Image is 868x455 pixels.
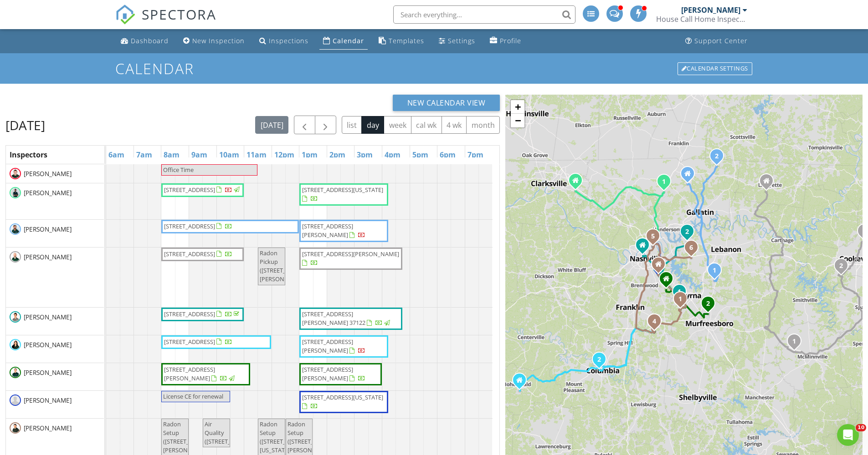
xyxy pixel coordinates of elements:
[22,396,73,405] span: [PERSON_NAME]
[115,5,135,25] img: The Best Home Inspection Software - Spectora
[706,301,710,307] i: 2
[717,156,722,161] div: 732 Fairfield Rd , Westmoreland, TN 37186
[393,5,575,24] input: Search everything...
[302,250,399,258] span: [STREET_ADDRESS][PERSON_NAME]
[164,222,215,230] span: [STREET_ADDRESS]
[106,147,127,162] a: 6am
[115,61,753,76] h1: Calendar
[302,338,353,354] span: [STREET_ADDRESS][PERSON_NAME]
[680,298,686,304] div: 911 Caywood Rd , Smyrna, TN 37167
[217,147,241,162] a: 10am
[161,147,182,162] a: 8am
[708,303,714,308] div: 2651 James Edmon Ct , Murfreesboro, TN 37129
[713,268,716,274] i: 1
[164,186,215,194] span: [STREET_ADDRESS]
[315,116,336,134] button: Next day
[500,36,521,45] div: Profile
[142,5,216,24] span: SPECTORA
[164,338,215,346] span: [STREET_ADDRESS]
[678,289,681,295] i: 1
[288,420,340,455] span: Radon Setup ([STREET_ADDRESS] [PERSON_NAME])
[22,188,73,197] span: [PERSON_NAME]
[694,36,748,45] div: Support Center
[10,394,21,406] img: default-user-f0147aede5fd5fa78ca7ade42f37bd4542148d508eef1c3d3ea960f66861d68b.jpg
[10,223,21,235] img: darrell.png
[766,181,772,186] div: 2937 Hartsville Rd, Lafayette TN 37083
[677,61,753,76] a: Calendar Settings
[163,392,223,400] span: License CE for renewal
[302,310,365,327] span: [STREET_ADDRESS] [PERSON_NAME] 37122
[302,365,353,382] span: [STREET_ADDRESS][PERSON_NAME]
[519,380,525,385] div: 602 Swiss Colony Rd, Hohenwald TN 38462
[448,36,475,45] div: Settings
[688,173,693,179] div: 1010 Larkspur Meadows Ln, Portland TN 37148
[354,147,375,162] a: 3pm
[691,247,697,253] div: 3014 Kingston Cir N , Mt. Juliet, TN 37122
[715,153,719,160] i: 2
[856,424,866,431] span: 10
[10,251,21,263] img: mark.png
[575,180,581,186] div: 3512 Smith Brothers Lane, Clarksville TN 37043
[437,147,458,162] a: 6pm
[299,147,320,162] a: 1pm
[511,114,524,127] a: Zoom out
[642,245,648,250] div: 1350 Rosa L Parks Blvd Apt 401, Nashville TN 37208
[664,181,669,187] div: 3045 Ventura Ave LOT 102, White House, TN 37188
[679,291,685,297] div: 4289 Grapevine Loop , Smyrna, TN 37167
[327,147,348,162] a: 2pm
[389,36,424,45] div: Templates
[189,147,210,162] a: 9am
[319,33,368,50] a: Calendar
[164,310,215,318] span: [STREET_ADDRESS]
[5,116,45,134] h2: [DATE]
[653,236,658,241] div: 906 Virginia Ave , Nashville, TN 37216
[302,393,383,401] span: [STREET_ADDRESS][US_STATE]
[131,36,169,45] div: Dashboard
[714,270,720,275] div: 640 Vesta Rd , Lebanon, TN 37090
[511,100,524,114] a: Zoom in
[658,264,664,269] div: 301 S Perimeter Park Dr #100, Nashville TN 37211
[662,179,666,185] i: 1
[393,95,500,111] button: New Calendar View
[22,169,73,178] span: [PERSON_NAME]
[10,339,21,350] img: stefanie.png
[654,321,660,326] div: 8513 Heirloom Blvd , College Grove, TN 37046
[384,116,411,134] button: week
[792,339,796,345] i: 1
[22,424,73,433] span: [PERSON_NAME]
[435,33,479,50] a: Settings
[244,147,269,162] a: 11am
[410,147,431,162] a: 5pm
[342,116,362,134] button: list
[687,231,693,237] div: 219 Pin High Dr , Mt. Juliet, TN 37122
[651,233,655,240] i: 5
[837,424,859,446] iframe: Intercom live chat
[10,168,21,179] img: isaac.png
[682,33,751,50] a: Support Center
[22,313,73,322] span: [PERSON_NAME]
[794,341,800,346] div: 220 Remington Lane Lot 6, Smithville, TN 37166
[10,422,21,434] img: greg.png
[375,33,428,50] a: Templates
[22,253,73,262] span: [PERSON_NAME]
[10,187,21,198] img: adam_.png
[656,15,747,24] div: House Call Home Inspection & Pest Control
[597,357,601,363] i: 2
[442,116,467,134] button: 4 wk
[269,36,308,45] div: Inspections
[465,147,486,162] a: 7pm
[115,12,216,31] a: SPECTORA
[163,420,216,455] span: Radon Setup ([STREET_ADDRESS][PERSON_NAME])
[411,116,442,134] button: cal wk
[294,116,315,134] button: Previous day
[382,147,403,162] a: 4pm
[260,420,313,455] span: Radon Setup ([STREET_ADDRESS][US_STATE])
[10,150,47,160] span: Inspectors
[255,116,288,134] button: [DATE]
[164,250,215,258] span: [STREET_ADDRESS]
[689,245,693,251] i: 6
[652,318,656,325] i: 4
[22,225,73,234] span: [PERSON_NAME]
[272,147,297,162] a: 12pm
[333,36,364,45] div: Calendar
